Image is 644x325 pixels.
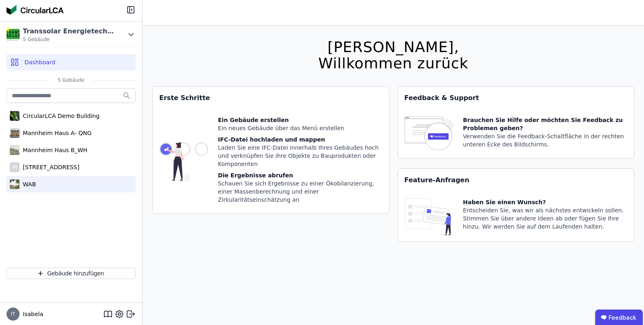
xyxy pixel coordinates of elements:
[10,162,20,172] div: M
[218,144,382,168] div: Laden Sie eine IFC-Datei innerhalb Ihres Gebäudes hoch und verknüpfen Sie ihre Objekte zu Bauprod...
[218,116,382,124] div: Ein Gebäude erstellen
[23,36,116,43] span: 5 Gebäude
[10,178,20,191] img: WAB
[7,28,20,41] img: Transsolar Energietechnik
[398,87,634,109] div: Feedback & Support
[463,132,628,148] div: Verwenden Sie die Feedback-Schaltfläche in der rechten unteren Ecke des Bildschirms.
[218,179,382,204] div: Schauen Sie sich Ergebnisse zu einer Ökobilanzierung, einer Massenberechnung und einer Zirkularit...
[404,116,453,152] img: feedback-icon-HCTs5lye.svg
[11,312,15,316] span: IT
[24,58,55,66] span: Dashboard
[20,163,79,171] div: [STREET_ADDRESS]
[10,109,20,122] img: CircularLCA Demo Building
[20,310,43,318] span: Isabela
[10,144,20,157] img: Mannheim Haus B_WH
[153,87,389,109] div: Erste Schritte
[398,169,634,192] div: Feature-Anfragen
[20,112,99,120] div: CircularLCA Demo Building
[463,206,628,231] div: Entscheiden Sie, was wir als nächstes entwickeln sollen. Stimmen Sie über andere Ideen ab oder fü...
[7,268,136,279] button: Gebäude hinzufügen
[404,198,453,235] img: feature_request_tile-UiXE1qGU.svg
[20,129,92,137] div: Mannheim Haus A- QNG
[463,116,628,132] div: Brauchen Sie Hilfe oder möchten Sie Feedback zu Problemen geben?
[23,26,116,36] div: Transsolar Energietechnik
[20,146,88,154] div: Mannheim Haus B_WH
[10,127,20,140] img: Mannheim Haus A- QNG
[218,124,382,132] div: Ein neues Gebäude über das Menü erstellen
[218,135,382,144] div: IFC-Datei hochladen und mappen
[218,171,382,179] div: Die Ergebnisse abrufen
[318,39,468,55] div: [PERSON_NAME],
[463,198,628,206] div: Haben Sie einen Wunsch?
[318,55,468,72] div: Willkommen zurück
[20,180,36,188] div: WAB
[159,116,208,207] img: getting_started_tile-DrF_GRSv.svg
[7,5,64,15] img: Concular
[50,77,93,83] span: 5 Gebäude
